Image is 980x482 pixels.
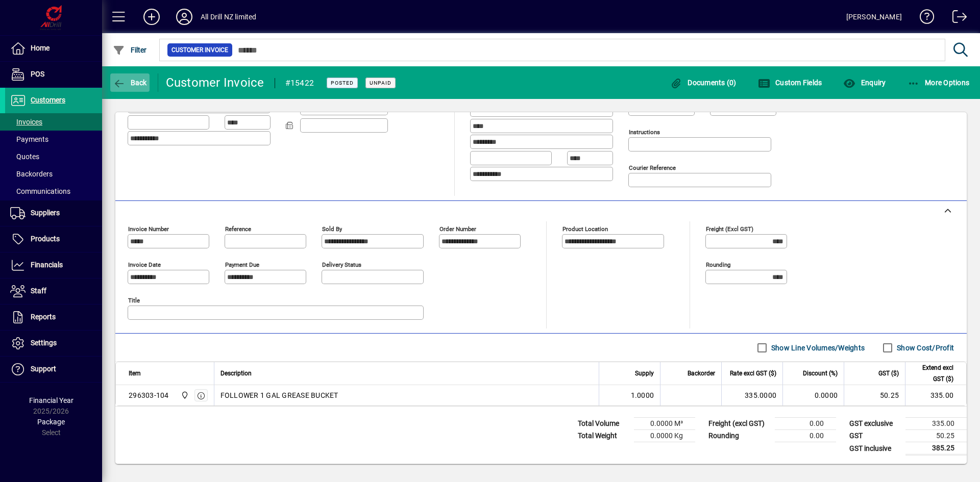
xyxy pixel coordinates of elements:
td: 385.25 [905,442,967,455]
button: More Options [905,73,972,92]
button: Profile [168,8,201,26]
mat-label: Delivery status [322,261,361,268]
span: Unpaid [370,80,391,86]
mat-label: Freight (excl GST) [706,225,753,233]
a: Knowledge Base [912,2,935,35]
span: Quotes [10,153,39,161]
a: Communications [5,183,102,200]
a: Reports [5,305,102,330]
label: Show Cost/Profit [895,343,954,353]
mat-label: Sold by [322,225,342,233]
mat-label: Order number [439,225,476,233]
a: Payments [5,131,102,148]
span: Suppliers [31,209,60,217]
span: Home [31,44,50,52]
td: 335.00 [905,385,966,405]
td: Total Weight [573,430,634,442]
span: Customer Invoice [171,45,228,55]
a: POS [5,62,102,87]
span: Products [31,235,60,243]
div: 335.0000 [728,390,776,400]
span: Invoices [10,118,42,126]
span: 1.0000 [631,390,654,400]
app-page-header-button: Back [102,73,158,92]
span: Package [37,418,65,426]
div: All Drill NZ limited [201,9,257,25]
a: Logout [945,2,967,35]
span: Rate excl GST ($) [730,368,776,379]
td: 0.0000 M³ [634,418,695,430]
span: Communications [10,187,70,195]
td: 50.25 [905,430,967,442]
button: Documents (0) [668,73,739,92]
span: Backorders [10,170,53,178]
a: Invoices [5,113,102,131]
label: Show Line Volumes/Weights [769,343,865,353]
td: 0.00 [775,418,836,430]
mat-label: Instructions [629,129,660,136]
td: Rounding [703,430,775,442]
button: Back [110,73,150,92]
a: Support [5,357,102,382]
span: Backorder [688,368,715,379]
span: Documents (0) [670,79,737,87]
td: 335.00 [905,418,967,430]
td: 0.0000 [782,385,844,405]
button: Enquiry [841,73,888,92]
td: GST inclusive [844,442,905,455]
span: POS [31,70,44,78]
span: Description [220,368,252,379]
span: Reports [31,313,56,321]
button: Custom Fields [755,73,825,92]
span: More Options [908,79,970,87]
span: All Drill NZ Limited [178,390,190,401]
div: 296303-104 [129,390,169,400]
td: 50.25 [844,385,905,405]
button: Add [135,8,168,26]
span: Item [129,368,141,379]
span: Filter [113,46,147,54]
span: FOLLOWER 1 GAL GREASE BUCKET [220,390,338,400]
span: Payments [10,135,48,143]
span: Settings [31,339,57,347]
a: Settings [5,331,102,356]
span: Back [113,79,147,87]
a: Backorders [5,165,102,183]
a: Financials [5,252,102,278]
mat-label: Product location [562,225,608,233]
mat-label: Payment due [225,261,259,268]
mat-label: Title [128,297,140,304]
div: #15422 [285,75,314,91]
div: Customer Invoice [166,74,264,91]
a: Quotes [5,148,102,165]
span: Extend excl GST ($) [912,362,953,385]
mat-label: Rounding [706,261,730,268]
td: Total Volume [573,418,634,430]
a: Products [5,226,102,252]
span: GST ($) [878,368,899,379]
mat-label: Courier Reference [629,164,676,171]
td: Freight (excl GST) [703,418,775,430]
span: Financial Year [29,396,73,404]
a: Staff [5,278,102,304]
span: Supply [635,368,654,379]
span: Posted [331,80,354,86]
div: [PERSON_NAME] [846,9,902,25]
td: GST exclusive [844,418,905,430]
mat-label: Invoice date [128,261,161,268]
a: Home [5,36,102,61]
span: Custom Fields [758,79,822,87]
mat-label: Reference [225,225,251,233]
button: Filter [110,41,150,59]
span: Support [31,365,56,373]
td: GST [844,430,905,442]
span: Financials [31,261,63,269]
span: Discount (%) [803,368,838,379]
mat-label: Invoice number [128,225,169,233]
span: Staff [31,287,46,295]
td: 0.00 [775,430,836,442]
a: Suppliers [5,200,102,226]
span: Enquiry [843,79,886,87]
td: 0.0000 Kg [634,430,695,442]
span: Customers [31,96,65,104]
